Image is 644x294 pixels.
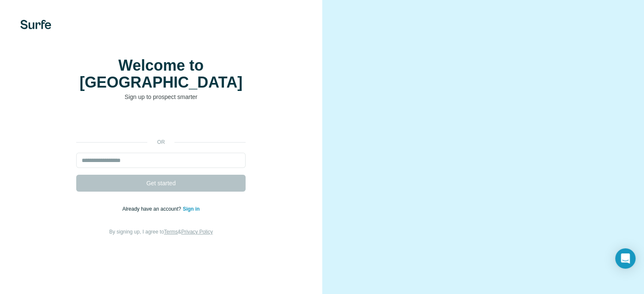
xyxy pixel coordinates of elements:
[183,206,200,212] a: Sign in
[76,93,246,101] p: Sign up to prospect smarter
[20,20,51,29] img: Surfe's logo
[109,229,213,235] span: By signing up, I agree to &
[615,248,636,269] div: Open Intercom Messenger
[76,57,246,91] h1: Welcome to [GEOGRAPHIC_DATA]
[164,229,178,235] a: Terms
[181,229,213,235] a: Privacy Policy
[122,206,183,212] span: Already have an account?
[72,114,250,132] iframe: Sign in with Google Button
[147,138,174,146] p: or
